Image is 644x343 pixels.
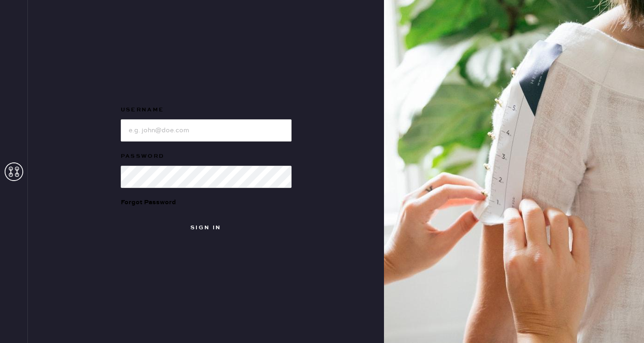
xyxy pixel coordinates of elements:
div: Forgot Password [121,197,176,207]
label: Username [121,104,292,116]
input: e.g. john@doe.com [121,119,292,142]
label: Password [121,151,292,162]
button: Sign in [121,217,292,239]
a: Forgot Password [121,188,176,217]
